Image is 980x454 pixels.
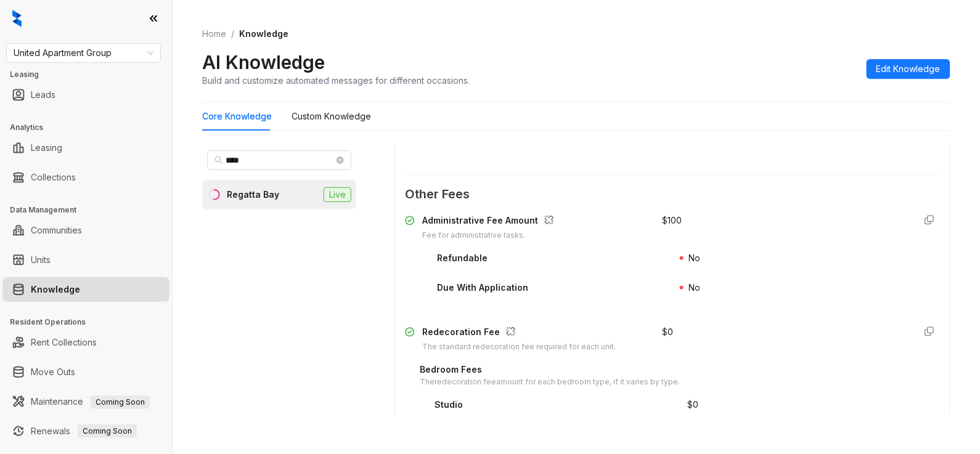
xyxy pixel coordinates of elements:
[10,205,172,216] h3: Data Management
[437,251,488,265] div: Refundable
[420,376,680,388] div: The redecoration fee amount for each bedroom type, if it varies by type.
[324,187,351,202] span: Live
[239,28,288,39] span: Knowledge
[663,325,674,339] div: $ 0
[688,253,700,263] span: No
[31,360,75,384] a: Move Outs
[10,317,172,328] h3: Resident Operations
[437,281,528,294] div: Due With Application
[31,165,76,190] a: Collections
[292,110,371,123] div: Custom Knowledge
[2,277,169,302] li: Knowledge
[422,341,616,353] div: The standard redecoration fee required for each unit.
[435,398,463,411] div: Studio
[78,424,137,438] span: Coming Soon
[31,248,51,272] a: Units
[2,419,169,444] li: Renewals
[687,398,698,411] div: $ 0
[2,165,169,190] li: Collections
[231,27,234,41] li: /
[2,389,169,414] li: Maintenance
[2,83,169,107] li: Leads
[10,69,172,80] h3: Leasing
[31,218,82,243] a: Communities
[202,51,325,74] h2: AI Knowledge
[91,395,150,409] span: Coming Soon
[2,248,169,272] li: Units
[200,27,229,41] a: Home
[867,59,950,79] button: Edit Knowledge
[31,277,80,302] a: Knowledge
[422,325,616,341] div: Redecoration Fee
[31,83,55,107] a: Leads
[422,214,559,230] div: Administrative Fee Amount
[31,330,97,355] a: Rent Collections
[876,62,941,76] span: Edit Knowledge
[31,136,62,160] a: Leasing
[337,156,344,164] span: close-circle
[2,360,169,384] li: Move Outs
[214,156,223,164] span: search
[12,10,22,27] img: logo
[2,330,169,355] li: Rent Collections
[227,188,279,201] div: Regatta Bay
[31,419,137,444] a: RenewalsComing Soon
[688,282,700,293] span: No
[202,110,272,123] div: Core Knowledge
[202,74,470,87] div: Build and customize automated messages for different occasions.
[420,363,680,376] div: Bedroom Fees
[14,44,153,62] span: United Apartment Group
[405,185,940,204] span: Other Fees
[10,122,172,133] h3: Analytics
[422,230,559,241] div: Fee for administrative tasks.
[2,218,169,243] li: Communities
[663,214,682,227] div: $ 100
[2,136,169,160] li: Leasing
